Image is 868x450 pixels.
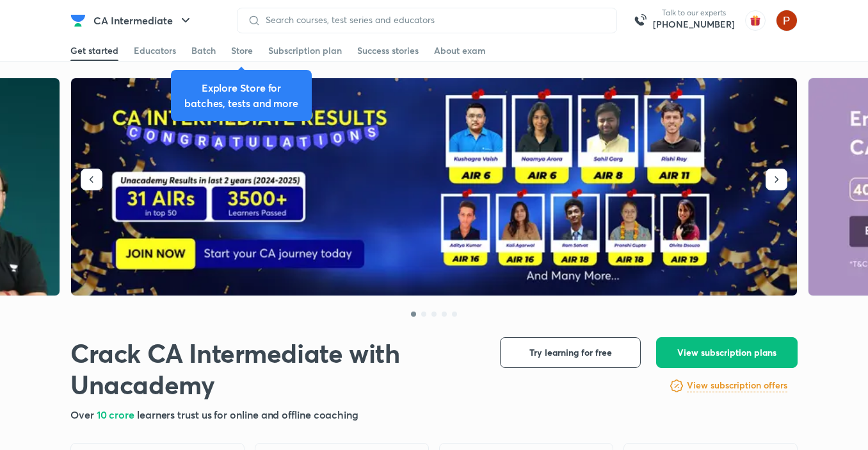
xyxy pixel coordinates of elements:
[268,44,342,57] div: Subscription plan
[137,408,358,421] span: learners trust us for online and offline coaching
[357,44,419,57] div: Success stories
[434,44,486,57] div: About exam
[687,378,787,394] a: View subscription offers
[231,44,253,57] div: Store
[70,337,479,400] h1: Crack CA Intermediate with Unacademy
[134,44,176,57] div: Educators
[677,346,776,359] span: View subscription plans
[653,18,735,31] a: [PHONE_NUMBER]
[529,346,612,359] span: Try learning for free
[191,44,216,57] div: Batch
[70,408,97,421] span: Over
[656,337,798,368] button: View subscription plans
[261,15,606,25] input: Search courses, test series and educators
[434,40,486,61] a: About exam
[500,337,641,368] button: Try learning for free
[70,40,118,61] a: Get started
[86,8,201,33] button: CA Intermediate
[191,40,216,61] a: Batch
[70,13,86,28] img: Company Logo
[687,379,787,392] h6: View subscription offers
[70,44,118,57] div: Get started
[745,10,766,31] img: avatar
[627,8,653,33] img: call-us
[134,40,176,61] a: Educators
[357,40,419,61] a: Success stories
[653,8,735,18] p: Talk to our experts
[231,40,253,61] a: Store
[268,40,342,61] a: Subscription plan
[181,80,301,111] div: Explore Store for batches, tests and more
[776,10,798,31] img: Palak
[97,408,137,421] span: 10 crore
